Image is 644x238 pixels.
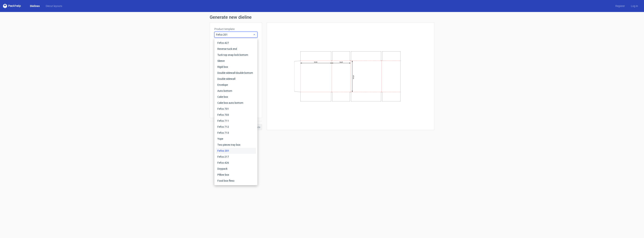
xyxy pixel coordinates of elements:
div: Fefco 426 [216,160,256,166]
div: Two pieces tray box [216,142,256,148]
div: Fefco 713 [216,130,256,136]
div: Fefco 701 [216,106,256,112]
div: Doypack [216,166,256,172]
div: Double sidewall double bottom [216,70,256,76]
div: Sleeve [216,58,256,64]
div: Auto bottom [216,88,256,94]
div: Fefco 712 [216,124,256,130]
a: Diecut layouts [43,4,65,8]
div: Fefco 703 [216,112,256,118]
div: Envelope [216,82,256,88]
div: Fefco 427 [216,40,256,46]
div: Yope [216,136,256,142]
span: Fefco 201 [216,33,253,37]
text: Depth [340,61,343,63]
a: Register [612,4,628,8]
label: Product template [214,27,257,31]
div: Food box flexo [216,178,256,184]
div: Tuck top snap lock bottom [216,52,256,58]
text: Height [353,75,354,79]
div: Double sidewall [216,76,256,82]
div: Rigid box [216,64,256,70]
a: Dielines [27,4,43,8]
div: Cake box auto bottom [216,100,256,106]
text: Width [314,61,318,63]
div: Pillow box [216,172,256,178]
div: Fefco 217 [216,154,256,160]
div: Fefco 711 [216,118,256,124]
div: Cake box [216,94,256,100]
div: Reverse tuck end [216,46,256,52]
div: Fefco 201 [216,148,256,154]
a: Log in [628,4,641,8]
h1: Generate new dieline [210,15,434,19]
